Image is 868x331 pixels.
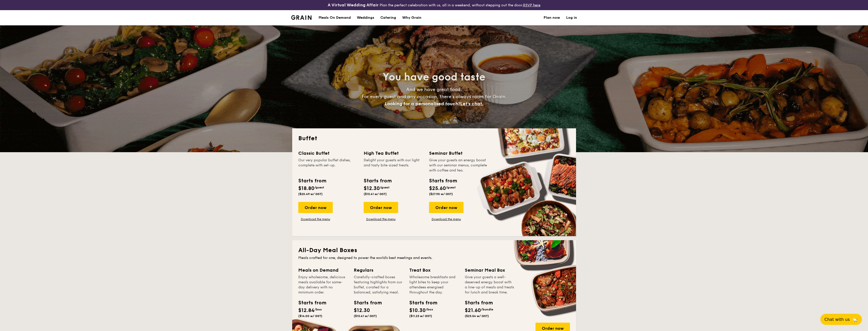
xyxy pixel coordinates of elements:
div: Our very popular buffet dishes, complete with set-up. [298,158,358,173]
div: Meals On Demand [319,10,351,25]
h2: Buffet [298,134,570,143]
span: ($27.90 w/ GST) [429,192,453,196]
div: Order now [298,202,333,213]
a: Download the menu [364,217,398,221]
div: Starts from [364,177,391,185]
div: Give your guests an energy boost with our seminar menus, complete with coffee and tea. [429,158,488,173]
a: Meals On Demand [316,10,354,25]
span: ($20.49 w/ GST) [298,192,323,196]
a: Catering [377,10,399,25]
span: /guest [315,186,324,189]
span: You have good taste [383,71,485,83]
span: $12.30 [364,185,380,191]
a: Plan now [544,10,560,25]
span: $18.80 [298,185,315,191]
span: $12.84 [298,307,315,313]
span: $12.30 [354,307,370,313]
div: Meals crafted for one, designed to power the world's best meetings and events. [298,255,570,260]
div: Carefully-crafted boxes featuring highlights from our buffet, curated for a balanced, satisfying ... [354,275,403,295]
span: $25.60 [429,185,446,191]
div: Order now [364,202,398,213]
div: Classic Buffet [298,150,358,157]
button: Chat with us🦙 [820,314,862,325]
a: Why Grain [399,10,424,25]
span: /guest [380,186,390,189]
div: Starts from [298,299,321,307]
div: Meals on Demand [298,267,348,274]
span: And we have great food. For every guest and any occasion, there’s always room for Grain. [362,87,507,107]
span: /box [426,308,433,311]
div: High Tea Buffet [364,150,423,157]
a: RSVP here [523,3,540,7]
div: Seminar Meal Box [465,267,514,274]
a: Weddings [354,10,377,25]
a: Download the menu [298,217,333,221]
a: Log in [566,10,577,25]
div: Order now [429,202,464,213]
h1: Catering [380,10,396,25]
div: Seminar Buffet [429,150,488,157]
span: ($14.00 w/ GST) [298,314,322,318]
span: ($13.41 w/ GST) [364,192,387,196]
div: Why Grain [402,10,421,25]
span: ($11.23 w/ GST) [409,314,432,318]
div: Delight your guests with our light and tasty bite-sized treats. [364,158,423,173]
a: Logotype [291,15,312,20]
div: Weddings [357,10,374,25]
span: Looking for a personalised touch? [385,101,460,107]
div: Wholesome breakfasts and light bites to keep your attendees energised throughout the day. [409,275,459,295]
div: Starts from [429,177,457,185]
h2: All-Day Meal Boxes [298,246,570,254]
span: 🦙 [852,317,858,322]
span: $10.30 [409,307,426,313]
a: Download the menu [429,217,464,221]
div: Plan the perfect celebration with us, all in a weekend, without stepping out the door. [288,2,580,8]
div: Starts from [354,299,377,307]
img: Grain [291,15,312,20]
div: Treat Box [409,267,459,274]
div: Enjoy wholesome, delicious meals available for same-day delivery with no minimum order. [298,275,348,295]
div: Give your guests a well-deserved energy boost with a line-up of meals and treats for lunch and br... [465,275,514,295]
span: Chat with us [824,317,850,322]
span: /bundle [481,308,493,311]
span: Let's chat. [460,101,483,107]
span: ($13.41 w/ GST) [354,314,377,318]
div: Starts from [409,299,432,307]
div: Regulars [354,267,403,274]
span: ($23.54 w/ GST) [465,314,489,318]
div: Starts from [465,299,488,307]
span: /box [315,308,322,311]
span: /guest [446,186,456,189]
div: Starts from [298,177,326,185]
span: $21.60 [465,307,481,313]
h4: A Virtual Wedding Affair [328,2,379,8]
